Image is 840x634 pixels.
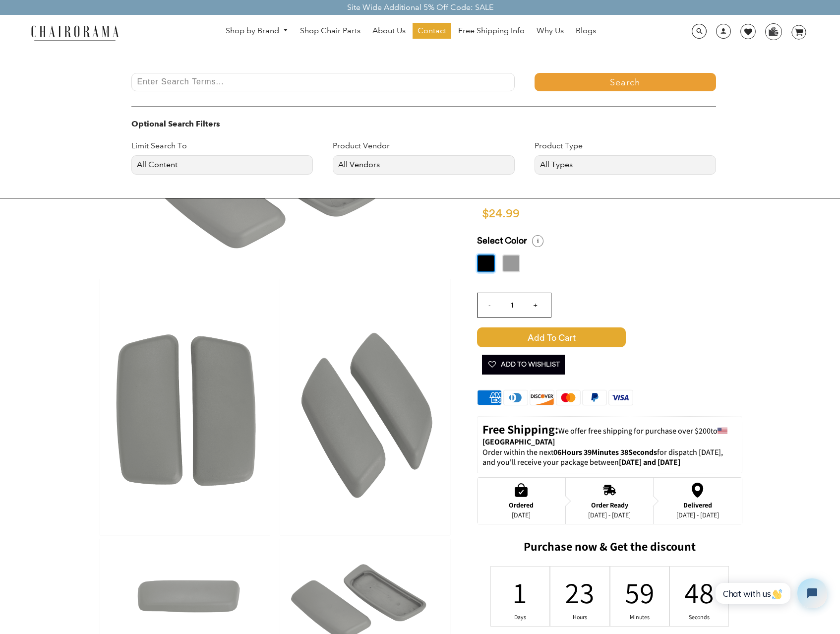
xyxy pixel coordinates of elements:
[453,23,530,39] a: Free Shipping Info
[221,23,293,39] a: Shop by Brand
[458,26,525,36] span: Free Shipping Info
[705,570,836,617] iframe: Tidio Chat
[300,26,360,36] span: Shop Chair Parts
[367,23,411,39] a: About Us
[131,119,716,128] h3: Optional Search Filters
[333,141,514,150] h3: Product Vendor
[535,73,716,91] button: Search
[413,23,451,39] a: Contact
[372,26,406,36] span: About Us
[131,141,313,150] h3: Limit Search To
[131,73,514,91] input: Enter Search Terms...
[537,26,564,36] span: Why Us
[167,23,656,41] nav: DesktopNavigation
[532,23,569,39] a: Why Us
[766,24,781,39] img: WhatsApp_Image_2024-07-12_at_16.23.01.webp
[535,141,716,150] h3: Product Type
[418,26,446,36] span: Contact
[576,26,596,36] span: Blogs
[295,23,365,39] a: Shop Chair Parts
[25,24,124,41] img: chairorama
[571,23,601,39] a: Blogs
